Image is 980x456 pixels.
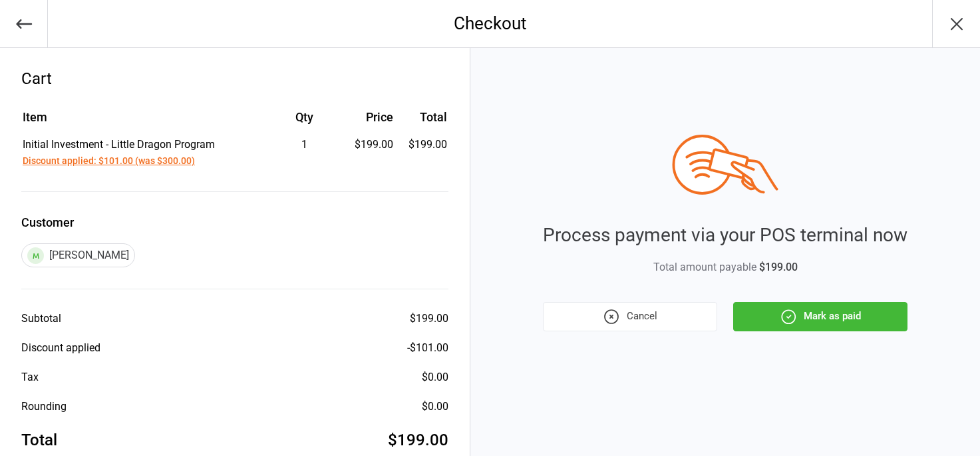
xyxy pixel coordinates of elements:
[23,108,265,135] th: Item
[21,243,135,267] div: [PERSON_NAME]
[543,302,717,331] button: Cancel
[21,213,448,231] label: Customer
[21,428,57,452] div: Total
[543,259,907,275] div: Total amount payable
[267,137,343,153] div: 1
[23,138,215,151] span: Initial Investment - Little Dragon Program
[399,108,447,135] th: Total
[23,154,195,168] button: Discount applied: $101.00 (was $300.00)
[21,369,39,385] div: Tax
[343,108,393,126] div: Price
[759,261,798,273] span: $199.00
[21,340,100,356] div: Discount applied
[422,369,448,385] div: $0.00
[388,428,448,452] div: $199.00
[733,302,907,331] button: Mark as paid
[343,137,393,153] div: $199.00
[410,311,448,327] div: $199.00
[543,221,907,249] div: Process payment via your POS terminal now
[267,108,343,135] th: Qty
[399,137,447,169] td: $199.00
[407,340,448,356] div: - $101.00
[422,399,448,415] div: $0.00
[21,311,61,327] div: Subtotal
[21,67,448,91] div: Cart
[21,399,67,415] div: Rounding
